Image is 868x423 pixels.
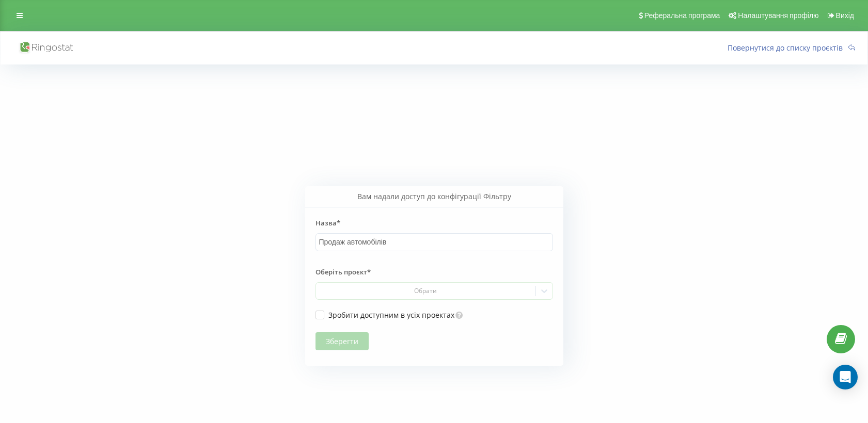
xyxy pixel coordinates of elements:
[305,186,563,207] div: Вам надали доступ до конфігурації Фільтру
[836,11,854,20] span: Вихід
[315,233,553,251] input: Введіть назву
[315,311,455,319] label: Зробити доступним в усіх проектах
[644,11,720,20] span: Реферальна програма
[315,262,553,282] label: Оберіть проєкт*
[315,213,553,233] label: Назва*
[454,310,463,317] i: Копію буде створено для вас у кожному проєкті, до Журналу дзвінків 2.0 якого ви маєте доступ
[320,287,531,295] div: Обрати
[728,43,848,53] span: Повернутися до списку проєктів
[728,43,860,53] a: Повернутися до списку проєктів
[833,365,858,389] div: Відкрийте Intercom Messenger
[738,11,818,20] span: Налаштування профілю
